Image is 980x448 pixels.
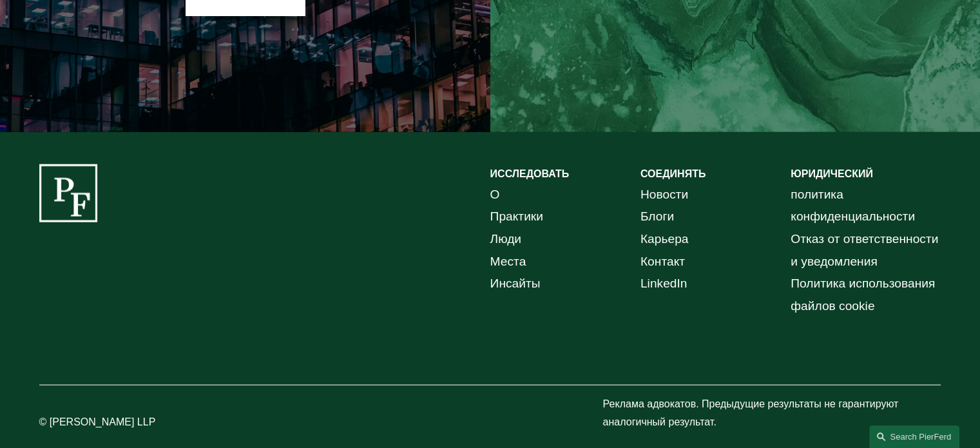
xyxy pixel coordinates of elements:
[791,273,941,317] a: Политика использования файлов cookie
[791,228,941,273] a: Отказ от ответственности и уведомления
[640,232,689,246] font: Карьера
[640,188,688,201] font: Новости
[640,206,674,228] a: Блоги
[602,398,901,428] font: Реклама адвокатов. Предыдущие результаты не гарантируют аналогичный результат.
[640,209,674,223] font: Блоги
[490,277,541,290] font: Инсайты
[490,255,526,268] font: Места
[640,273,687,295] a: LinkedIn
[490,228,521,251] a: Люди
[791,168,873,179] font: ЮРИДИЧЕСКИЙ
[490,209,543,223] font: Практики
[791,188,915,224] font: политика конфиденциальности
[640,251,685,273] a: Контакт
[490,251,526,273] a: Места
[490,184,500,206] a: О
[640,168,706,179] font: СОЕДИНЯТЬ
[490,206,543,228] a: Практики
[39,416,156,427] font: © [PERSON_NAME] LLP
[791,184,941,228] a: политика конфиденциальности
[640,277,687,290] font: LinkedIn
[640,228,689,251] a: Карьера
[490,168,570,179] font: ИССЛЕДОВАТЬ
[791,232,938,268] font: Отказ от ответственности и уведомления
[490,188,500,201] font: О
[640,184,688,206] a: Новости
[490,232,521,246] font: Люди
[640,255,685,268] font: Контакт
[791,277,935,313] font: Политика использования файлов cookie
[490,273,541,295] a: Инсайты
